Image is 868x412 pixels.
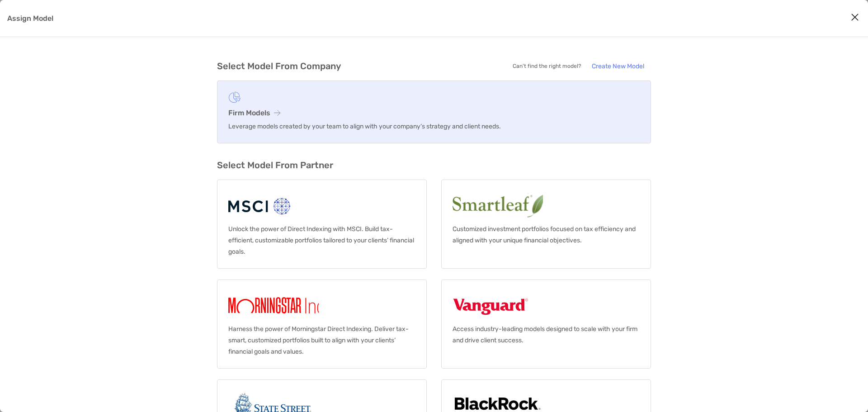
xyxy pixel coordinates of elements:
[453,291,528,320] img: Vanguard
[453,223,640,246] p: Customized investment portfolios focused on tax efficiency and aligned with your unique financial...
[441,180,651,269] a: SmartleafCustomized investment portfolios focused on tax efficiency and aligned with your unique ...
[513,61,581,72] p: Can’t find the right model?
[228,291,355,320] img: Morningstar
[217,61,341,71] h3: Select Model From Company
[228,223,415,257] p: Unlock the power of Direct Indexing with MSCI. Build tax-efficient, customizable portfolios tailo...
[228,323,415,357] p: Harness the power of Morningstar Direct Indexing. Deliver tax-smart, customized portfolios built ...
[585,59,651,73] a: Create New Model
[453,323,640,346] p: Access industry-leading models designed to scale with your firm and drive client success.
[228,109,640,117] h3: Firm Models
[441,279,651,369] a: VanguardAccess industry-leading models designed to scale with your firm and drive client success.
[453,191,619,220] img: Smartleaf
[217,160,651,170] h3: Select Model From Partner
[228,191,292,220] img: MSCI
[7,13,53,24] p: Assign Model
[228,121,640,132] p: Leverage models created by your team to align with your company’s strategy and client needs.
[848,11,862,24] button: Close modal
[217,180,427,269] a: MSCIUnlock the power of Direct Indexing with MSCI. Build tax-efficient, customizable portfolios t...
[217,279,427,369] a: MorningstarHarness the power of Morningstar Direct Indexing. Deliver tax-smart, customized portfo...
[217,81,651,143] a: Firm ModelsLeverage models created by your team to align with your company’s strategy and client ...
